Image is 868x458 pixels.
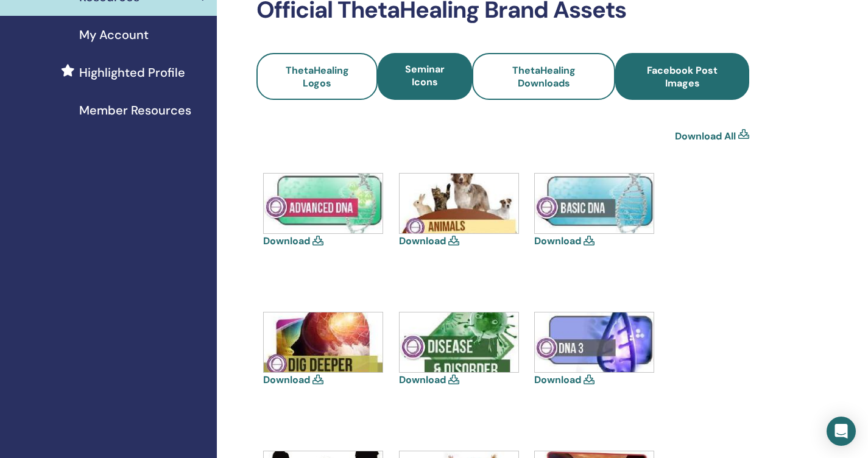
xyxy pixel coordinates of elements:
[405,63,445,88] span: Seminar Icons
[534,234,581,247] a: Download
[286,64,349,90] span: ThetaHealing Logos
[675,129,736,144] a: Download All
[79,26,149,44] span: My Account
[512,64,576,90] span: ThetaHealing Downloads
[399,234,446,247] a: Download
[400,174,518,233] img: animal.jpg
[535,174,654,233] img: basic.jpg
[534,373,581,386] a: Download
[79,63,185,82] span: Highlighted Profile
[399,373,446,386] a: Download
[264,312,383,372] img: dig-deeper.jpg
[615,53,749,100] a: Facebook Post Images
[263,373,310,386] a: Download
[400,312,518,372] img: disease-and-disorder.jpg
[632,64,733,90] span: Facebook Post Images
[256,53,378,100] a: ThetaHealing Logos
[378,53,472,100] a: Seminar Icons
[79,101,191,119] span: Member Resources
[535,312,654,372] img: dna-3.jpg
[472,53,615,100] a: ThetaHealing Downloads
[264,174,383,233] img: advanced.jpg
[827,417,856,446] div: Open Intercom Messenger
[263,234,310,247] a: Download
